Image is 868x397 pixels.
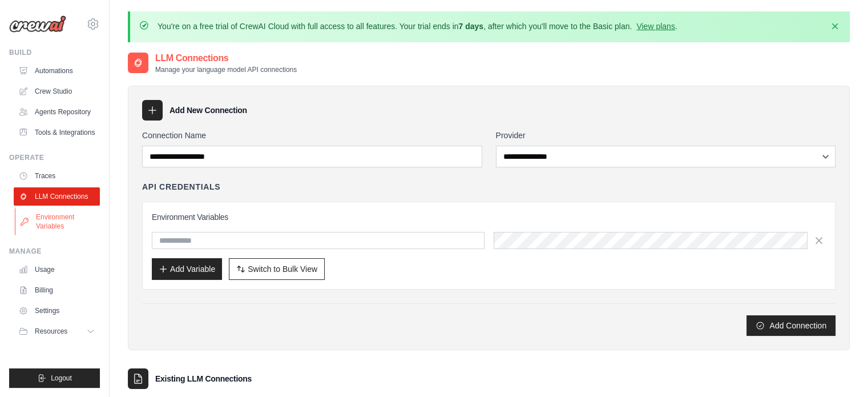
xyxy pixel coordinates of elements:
button: Switch to Bulk View [229,258,325,280]
h2: LLM Connections [155,51,297,65]
a: Settings [14,302,100,320]
p: Manage your language model API connections [155,65,297,74]
a: Environment Variables [15,208,101,235]
label: Provider [496,130,836,141]
a: Billing [14,281,100,299]
h3: Add New Connection [169,105,247,116]
div: Operate [9,153,100,162]
h4: API Credentials [142,181,220,193]
a: Automations [14,62,100,80]
button: Logout [9,368,100,388]
a: Usage [14,260,100,279]
img: Logo [9,15,66,33]
a: Crew Studio [14,82,100,101]
span: Logout [51,374,72,383]
strong: 7 days [458,22,483,31]
a: View plans [636,22,675,31]
a: LLM Connections [14,187,100,206]
h3: Existing LLM Connections [155,373,252,384]
a: Traces [14,167,100,185]
button: Resources [14,322,100,340]
span: Switch to Bulk View [248,263,317,275]
div: Manage [9,247,100,256]
p: You're on a free trial of CrewAI Cloud with full access to all features. Your trial ends in , aft... [158,21,677,32]
span: Resources [35,327,67,336]
h3: Environment Variables [152,211,826,223]
button: Add Connection [746,315,835,336]
div: Build [9,48,100,57]
a: Agents Repository [14,103,100,121]
a: Tools & Integrations [14,123,100,142]
label: Connection Name [142,130,482,141]
button: Add Variable [152,258,222,280]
